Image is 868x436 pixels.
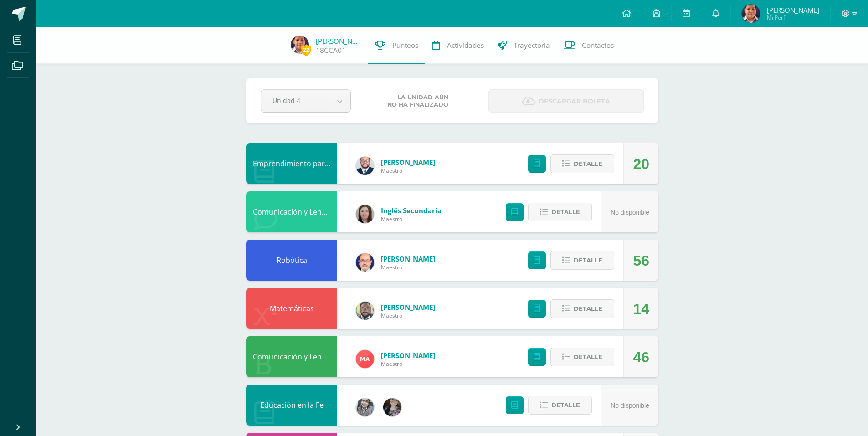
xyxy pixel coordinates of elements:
img: 712781701cd376c1a616437b5c60ae46.png [356,302,374,320]
span: Detalle [551,204,580,221]
span: [PERSON_NAME] [767,5,819,15]
img: 0fd6451cf16eae051bb176b5d8bc5f11.png [356,350,374,368]
div: Educación en la Fe [246,385,337,426]
a: 18CCA01 [316,46,346,55]
button: Detalle [550,299,614,318]
img: 8af0450cf43d44e38c4a1497329761f3.png [356,205,374,223]
span: Detalle [574,155,602,172]
div: 14 [633,288,649,329]
img: 6b7a2a75a6c7e6282b1a1fdce061224c.png [356,253,374,272]
span: Mi Perfil [767,14,819,21]
a: Unidad 4 [261,90,350,112]
img: eaa624bfc361f5d4e8a554d75d1a3cf6.png [356,157,374,175]
span: Descargar boleta [539,90,610,113]
span: No disponible [611,402,649,409]
span: Unidad 4 [272,90,317,111]
span: No disponible [611,209,649,216]
div: Robótica [246,240,337,281]
span: Punteos [392,41,418,50]
a: Punteos [368,27,425,64]
div: Comunicación y Lenguaje, Idioma Extranjero Inglés [246,191,337,232]
div: Comunicación y Lenguaje, Idioma Español [246,336,337,377]
span: [PERSON_NAME] [381,351,435,360]
span: [PERSON_NAME] [381,303,435,312]
span: 22 [301,44,311,56]
button: Detalle [550,154,614,173]
span: Actividades [447,41,484,50]
a: [PERSON_NAME] [316,36,361,46]
span: La unidad aún no ha finalizado [387,94,448,108]
div: 20 [633,144,649,185]
a: Contactos [557,27,621,64]
div: 56 [633,240,649,281]
span: Maestro [381,167,435,174]
img: 8322e32a4062cfa8b237c59eedf4f548.png [383,398,401,416]
img: 722f54fe9d8785d766b1c7a19d885a7d.png [291,36,309,54]
span: [PERSON_NAME] [381,254,435,263]
span: Detalle [574,349,602,365]
span: Detalle [574,252,602,269]
button: Detalle [550,251,614,270]
span: Detalle [574,300,602,317]
img: cba4c69ace659ae4cf02a5761d9a2473.png [356,398,374,416]
div: Matemáticas [246,288,337,329]
a: Actividades [425,27,491,64]
button: Detalle [528,396,592,415]
span: Maestro [381,360,435,368]
span: Trayectoria [514,41,550,50]
span: Maestro [381,312,435,319]
span: Detalle [551,397,580,414]
div: Emprendimiento para la Productividad [246,143,337,184]
span: Maestro [381,215,442,223]
img: 722f54fe9d8785d766b1c7a19d885a7d.png [742,5,760,23]
span: Maestro [381,263,435,271]
div: 46 [633,337,649,378]
span: [PERSON_NAME] [381,158,435,167]
button: Detalle [528,203,592,221]
span: Contactos [582,41,614,50]
a: Trayectoria [491,27,557,64]
button: Detalle [550,348,614,366]
span: Inglés Secundaria [381,206,442,215]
